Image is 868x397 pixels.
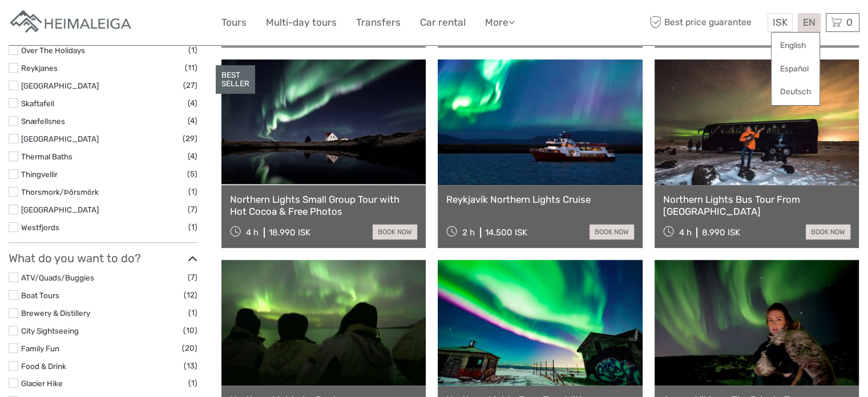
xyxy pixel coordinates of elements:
[806,224,850,239] a: book now
[188,185,197,198] span: (1)
[21,152,72,161] a: Thermal Baths
[420,14,466,31] a: Car rental
[647,13,765,32] span: Best price guarantee
[21,187,99,197] a: Thorsmork/Þórsmörk
[21,81,99,90] a: [GEOGRAPHIC_DATA]
[21,326,79,335] a: City Sightseeing
[21,308,90,318] a: Brewery & Distillery
[183,132,197,145] span: (29)
[485,227,527,238] div: 14.500 ISK
[188,376,197,390] span: (1)
[188,97,197,110] span: (4)
[21,170,58,179] a: Thingvellir
[462,227,475,238] span: 2 h
[188,220,197,234] span: (1)
[773,17,788,28] span: ISK
[373,224,417,239] a: book now
[485,14,515,31] a: More
[845,17,854,28] span: 0
[188,203,197,216] span: (7)
[187,167,197,181] span: (5)
[21,46,85,55] a: Over The Holidays
[266,14,337,31] a: Multi-day tours
[188,43,197,57] span: (1)
[590,224,634,239] a: book now
[772,59,819,79] a: Español
[21,344,59,353] a: Family Fun
[16,20,129,29] p: We're away right now. Please check back later!
[246,227,259,238] span: 4 h
[21,205,99,214] a: [GEOGRAPHIC_DATA]
[221,14,247,31] a: Tours
[772,82,819,102] a: Deutsch
[21,117,65,126] a: Snæfellsnes
[21,273,94,282] a: ATV/Quads/Buggies
[9,251,197,265] h3: What do you want to do?
[21,99,54,108] a: Skaftafell
[188,150,197,163] span: (4)
[216,65,255,94] div: BEST SELLER
[21,223,59,232] a: Westfjords
[184,359,197,372] span: (13)
[183,324,197,337] span: (10)
[183,79,197,92] span: (27)
[21,134,99,143] a: [GEOGRAPHIC_DATA]
[182,342,197,355] span: (20)
[21,291,59,300] a: Boat Tours
[446,194,633,205] a: Reykjavík Northern Lights Cruise
[188,114,197,127] span: (4)
[798,13,821,32] div: EN
[21,362,66,371] a: Food & Drink
[131,18,145,31] button: Open LiveChat chat widget
[9,9,134,37] img: Apartments in Reykjavik
[269,227,310,238] div: 18.990 ISK
[185,61,197,74] span: (11)
[230,194,417,217] a: Northern Lights Small Group Tour with Hot Cocoa & Free Photos
[21,379,63,388] a: Glacier Hike
[772,35,819,56] a: English
[679,227,691,238] span: 4 h
[356,14,401,31] a: Transfers
[701,227,740,238] div: 8.990 ISK
[188,271,197,284] span: (7)
[184,288,197,302] span: (12)
[663,194,850,217] a: Northern Lights Bus Tour From [GEOGRAPHIC_DATA]
[21,63,58,73] a: Reykjanes
[188,306,197,319] span: (1)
